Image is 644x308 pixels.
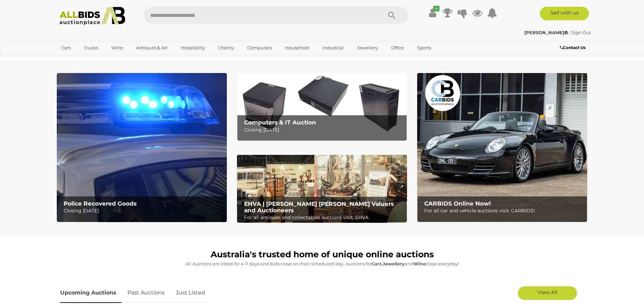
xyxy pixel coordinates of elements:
b: CARBIDS Online Now! [424,200,491,207]
a: Cars [57,42,75,53]
strong: [PERSON_NAME] [524,30,568,35]
a: Wine [107,42,127,53]
a: Past Auctions [122,283,170,303]
a: Computers [243,42,276,53]
a: Trucks [79,42,102,53]
a: Computers & IT Auction Computers & IT Auction Closing [DATE] [237,73,407,141]
a: Contact Us [560,44,587,51]
h1: Australia's trusted home of unique online auctions [60,250,584,259]
span: | [569,30,570,35]
a: Hospitality [176,42,209,53]
img: CARBIDS Online Now! [417,73,587,222]
p: All Auctions are listed for 4-7 days and bids close on their scheduled day. Auctions for , and cl... [60,260,584,268]
p: For all antiques and collectables auctions visit: EHVA [244,213,403,222]
p: Closing [DATE] [64,207,223,215]
p: For all car and vehicle auctions visit: CARBIDS! [424,207,583,215]
a: CARBIDS Online Now! CARBIDS Online Now! For all car and vehicle auctions visit: CARBIDS! [417,73,587,222]
a: Antiques & Art [132,42,172,53]
a: Just Listed [171,283,210,303]
p: Closing [DATE] [244,126,403,134]
a: Sports [413,42,435,53]
span: View All [538,289,557,295]
a: Upcoming Auctions [60,283,121,303]
a: EHVA | Evans Hastings Valuers and Auctioneers EHVA | [PERSON_NAME] [PERSON_NAME] Valuers and Auct... [237,155,407,223]
strong: Wine [413,261,426,266]
img: Police Recovered Goods [57,73,227,222]
img: EHVA | Evans Hastings Valuers and Auctioneers [237,155,407,223]
i: ✔ [433,6,439,11]
a: Office [387,42,408,53]
strong: Jewellery [383,261,405,266]
a: ✔ [428,7,438,19]
b: Computers & IT Auction [244,119,316,126]
a: [GEOGRAPHIC_DATA] [57,53,114,65]
b: EHVA | [PERSON_NAME] [PERSON_NAME] Valuers and Auctioneers [244,200,394,214]
b: Police Recovered Goods [64,200,137,207]
img: Allbids.com.au [56,7,129,25]
img: Computers & IT Auction [237,73,407,141]
a: View All [518,286,577,300]
a: [PERSON_NAME] [524,30,569,35]
a: Sell with us [540,7,589,20]
button: Search [375,7,409,24]
a: Industrial [318,42,348,53]
a: Sign Out [571,30,591,35]
strong: Cars [372,261,382,266]
a: Jewellery [353,42,382,53]
a: Police Recovered Goods Police Recovered Goods Closing [DATE] [57,73,227,222]
a: Household [281,42,314,53]
b: Contact Us [560,45,586,50]
a: Charity [214,42,238,53]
